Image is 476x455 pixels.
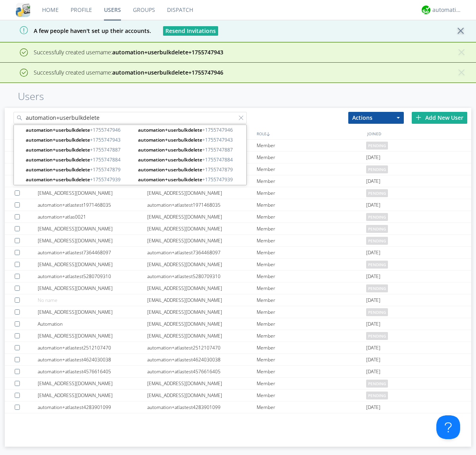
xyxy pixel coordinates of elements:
[5,140,471,152] a: [EMAIL_ADDRESS][DOMAIN_NAME][EMAIL_ADDRESS][DOMAIN_NAME]Memberpending
[38,378,147,389] div: [EMAIL_ADDRESS][DOMAIN_NAME]
[257,211,366,223] div: Member
[5,318,471,330] a: Automation[EMAIL_ADDRESS][DOMAIN_NAME]Member[DATE]
[436,415,460,439] iframe: Toggle Customer Support
[38,366,147,377] div: automation+atlastest4576616405
[366,332,388,340] span: pending
[138,156,202,163] strong: automation+userbulkdelete
[26,166,90,173] strong: automation+userbulkdelete
[257,163,366,175] div: Member
[38,297,58,303] span: No name
[38,211,147,223] div: automation+atlas0021
[366,189,388,197] span: pending
[38,235,147,246] div: [EMAIL_ADDRESS][DOMAIN_NAME]
[257,390,366,401] div: Member
[138,166,202,173] strong: automation+userbulkdelete
[5,271,471,282] a: automation+atlastest5280709310automation+atlastest5280709310Member[DATE]
[38,330,147,342] div: [EMAIL_ADDRESS][DOMAIN_NAME]
[147,390,257,401] div: [EMAIL_ADDRESS][DOMAIN_NAME]
[257,378,366,389] div: Member
[366,342,380,354] span: [DATE]
[257,187,366,199] div: Member
[147,282,257,294] div: [EMAIL_ADDRESS][DOMAIN_NAME]
[26,127,90,133] strong: automation+userbulkdelete
[257,366,366,377] div: Member
[38,401,147,413] div: automation+atlastest4283901099
[138,176,202,183] strong: automation+userbulkdelete
[38,199,147,211] div: automation+atlastest1971468035
[257,247,366,258] div: Member
[34,69,223,76] span: Successfully created username:
[257,140,366,151] div: Member
[5,175,471,187] a: automation+userbulkdelete+1755747946automation+userbulkdelete+1755747946Member[DATE]
[366,294,380,306] span: [DATE]
[5,354,471,366] a: automation+atlastest4624030038automation+atlastest4624030038Member[DATE]
[366,318,380,330] span: [DATE]
[26,176,132,183] span: +1755747939
[366,225,388,233] span: pending
[38,247,147,258] div: automation+atlastest7364468097
[147,330,257,342] div: [EMAIL_ADDRESS][DOMAIN_NAME]
[163,26,218,36] button: Resend Invitations
[257,235,366,246] div: Member
[5,282,471,294] a: [EMAIL_ADDRESS][DOMAIN_NAME][EMAIL_ADDRESS][DOMAIN_NAME]Memberpending
[257,271,366,282] div: Member
[147,401,257,413] div: automation+atlastest4283901099
[147,413,257,425] div: [EMAIL_ADDRESS][DOMAIN_NAME]
[5,366,471,378] a: automation+atlastest4576616405automation+atlastest4576616405Member[DATE]
[38,282,147,294] div: [EMAIL_ADDRESS][DOMAIN_NAME]
[147,318,257,330] div: [EMAIL_ADDRESS][DOMAIN_NAME]
[5,163,471,175] a: [EMAIL_ADDRESS][DOMAIN_NAME][EMAIL_ADDRESS][DOMAIN_NAME]Memberpending
[38,354,147,365] div: automation+atlastest4624030038
[255,128,365,139] div: ROLE
[5,342,471,354] a: automation+atlastest2512107470automation+atlastest2512107470Member[DATE]
[138,146,202,153] strong: automation+userbulkdelete
[147,199,257,211] div: automation+atlastest1971468035
[366,199,380,211] span: [DATE]
[138,146,244,154] span: +1755747887
[366,308,388,316] span: pending
[257,401,366,413] div: Member
[138,166,244,173] span: +1755747879
[257,342,366,353] div: Member
[38,342,147,353] div: automation+atlastest2512107470
[5,330,471,342] a: [EMAIL_ADDRESS][DOMAIN_NAME][EMAIL_ADDRESS][DOMAIN_NAME]Memberpending
[416,115,421,120] img: plus.svg
[13,112,247,124] input: Search users
[147,247,257,258] div: automation+atlastest7364468097
[366,284,388,292] span: pending
[257,306,366,318] div: Member
[366,175,380,187] span: [DATE]
[138,126,244,134] span: +1755747946
[112,69,223,76] strong: automation+userbulkdelete+1755747946
[5,259,471,271] a: [EMAIL_ADDRESS][DOMAIN_NAME][EMAIL_ADDRESS][DOMAIN_NAME]Memberpending
[38,271,147,282] div: automation+atlastest5280709310
[366,165,388,173] span: pending
[365,128,476,139] div: JOINED
[366,261,388,269] span: pending
[26,126,132,134] span: +1755747946
[147,271,257,282] div: automation+atlastest5280709310
[5,401,471,413] a: automation+atlastest4283901099automation+atlastest4283901099Member[DATE]
[257,282,366,294] div: Member
[257,294,366,306] div: Member
[147,378,257,389] div: [EMAIL_ADDRESS][DOMAIN_NAME]
[257,330,366,342] div: Member
[5,413,471,425] a: [EMAIL_ADDRESS][DOMAIN_NAME][EMAIL_ADDRESS][DOMAIN_NAME]Member
[26,166,132,173] span: +1755747879
[257,259,366,270] div: Member
[6,27,151,35] span: A few people haven't set up their accounts.
[38,259,147,270] div: [EMAIL_ADDRESS][DOMAIN_NAME]
[366,213,388,221] span: pending
[348,112,404,124] button: Actions
[147,259,257,270] div: [EMAIL_ADDRESS][DOMAIN_NAME]
[5,199,471,211] a: automation+atlastest1971468035automation+atlastest1971468035Member[DATE]
[5,294,471,306] a: No name[EMAIL_ADDRESS][DOMAIN_NAME]Member[DATE]
[366,392,388,399] span: pending
[366,237,388,245] span: pending
[138,136,244,144] span: +1755747943
[138,127,202,133] strong: automation+userbulkdelete
[147,342,257,353] div: automation+atlastest2512107470
[257,318,366,330] div: Member
[5,390,471,401] a: [EMAIL_ADDRESS][DOMAIN_NAME][EMAIL_ADDRESS][DOMAIN_NAME]Memberpending
[366,380,388,388] span: pending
